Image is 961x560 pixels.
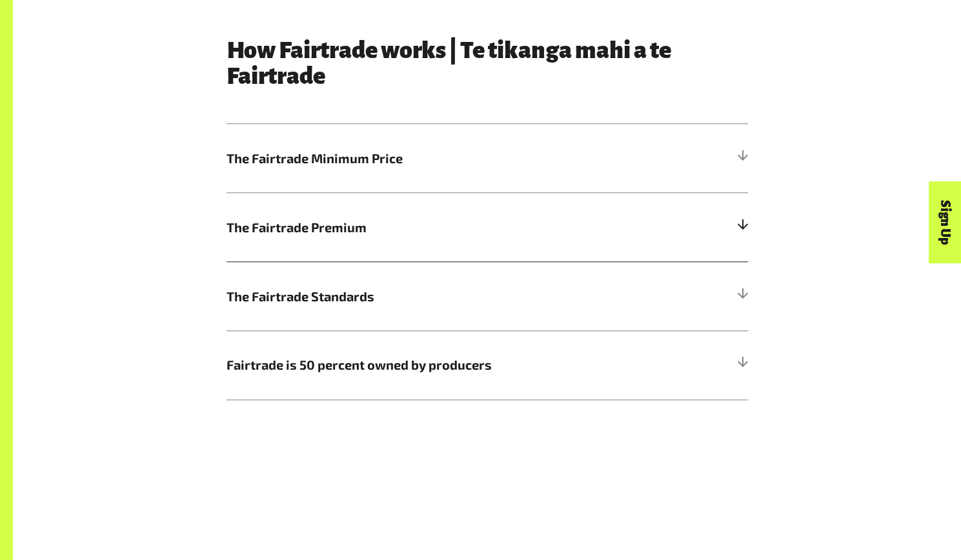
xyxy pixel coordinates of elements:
[227,37,748,89] h3: How Fairtrade works | Te tikanga mahi a te Fairtrade
[227,148,618,168] span: The Fairtrade Minimum Price
[227,355,618,374] span: Fairtrade is 50 percent owned by producers
[227,286,618,306] span: The Fairtrade Standards
[227,217,618,237] span: The Fairtrade Premium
